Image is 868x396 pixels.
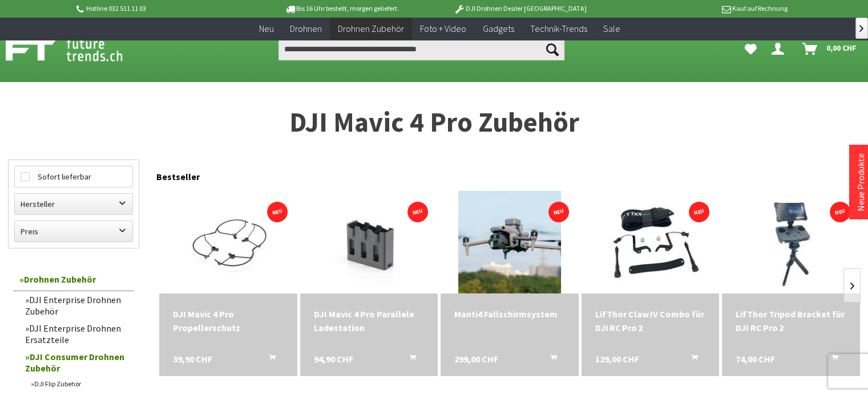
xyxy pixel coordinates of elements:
[19,291,134,320] a: DJI Enterprise Drohnen Zubehör
[595,307,706,334] div: LifThor Claw IV Combo für DJI RC Pro 2
[587,191,713,293] img: LifThor Claw IV Combo für DJI RC Pro 2
[595,17,628,40] a: Sale
[156,160,860,188] div: Bestseller
[25,377,134,391] a: DJI Flip Zubehör
[420,23,466,34] span: Foto + Video
[412,17,474,40] a: Foto + Video
[300,191,437,293] img: DJI Mavic 4 Pro Parallele Ladestation
[290,23,322,34] span: Drohnen
[6,35,148,64] img: Shop Futuretrends - zur Startseite wechseln
[826,39,857,57] span: 0,00 CHF
[8,108,860,137] h1: DJI Mavic 4 Pro Zubehör
[595,352,639,366] span: 129,00 CHF
[736,307,846,334] a: LifThor Tripod Bracket für DJI RC Pro 2 74,00 CHF In den Warenkorb
[278,38,564,60] input: Produkt, Marke, Kategorie, EAN, Artikelnummer…
[251,17,282,40] a: Neu
[677,352,704,367] button: In den Warenkorb
[458,191,561,293] img: Manti4 Fallschirmsystem
[536,352,564,367] button: In den Warenkorb
[338,23,404,34] span: Drohnen Zubehör
[330,17,412,40] a: Drohnen Zubehör
[736,307,846,334] div: LifThor Tripod Bracket für DJI RC Pro 2
[395,352,423,367] button: In den Warenkorb
[15,221,132,242] label: Preis
[173,307,284,334] a: DJI Mavic 4 Pro Propellerschutz 39,90 CHF In den Warenkorb
[259,23,274,34] span: Neu
[736,352,775,366] span: 74,00 CHF
[609,2,788,15] p: Kauf auf Rechnung
[15,194,132,214] label: Hersteller
[540,38,564,60] button: Suchen
[314,352,353,366] span: 94,90 CHF
[14,268,134,291] a: Drohnen Zubehör
[160,191,297,293] img: DJI Mavic 4 Pro Propellerschutz
[474,17,522,40] a: Gadgets
[739,38,762,60] a: Meine Favoriten
[859,25,863,32] span: 
[15,166,132,187] label: Sofort lieferbar
[454,352,498,366] span: 299,00 CHF
[603,23,620,34] span: Sale
[767,38,793,60] a: Dein Konto
[314,307,425,334] div: DJI Mavic 4 Pro Parallele Ladestation
[173,307,284,334] div: DJI Mavic 4 Pro Propellerschutz
[74,2,252,15] p: Hotline 032 511 11 03
[282,17,330,40] a: Drohnen
[522,17,595,40] a: Technik-Trends
[431,2,609,15] p: DJI Drohnen Dealer [GEOGRAPHIC_DATA]
[19,348,134,377] a: DJI Consumer Drohnen Zubehör
[798,38,862,60] a: Warenkorb
[818,352,845,367] button: In den Warenkorb
[454,307,565,321] div: Manti4 Fallschirmsystem
[855,153,866,211] a: Neue Produkte
[454,307,565,321] a: Manti4 Fallschirmsystem 299,00 CHF In den Warenkorb
[253,2,431,15] p: Bis 16 Uhr bestellt, morgen geliefert.
[595,307,706,334] a: LifThor Claw IV Combo für DJI RC Pro 2 129,00 CHF In den Warenkorb
[530,23,587,34] span: Technik-Trends
[19,320,134,348] a: DJI Enterprise Drohnen Ersatzteile
[255,352,282,367] button: In den Warenkorb
[173,352,212,366] span: 39,90 CHF
[482,23,514,34] span: Gadgets
[753,191,830,293] img: LifThor Tripod Bracket für DJI RC Pro 2
[314,307,425,334] a: DJI Mavic 4 Pro Parallele Ladestation 94,90 CHF In den Warenkorb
